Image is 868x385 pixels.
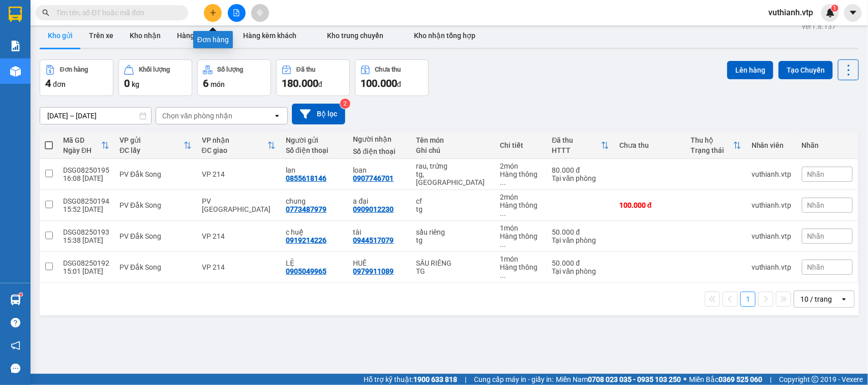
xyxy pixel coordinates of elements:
span: VP 214 [102,71,118,77]
span: 16:08:30 [DATE] [97,46,143,53]
div: 0855618146 [286,174,326,182]
div: Tại văn phòng [552,236,610,244]
div: Hàng thông thường [500,170,542,186]
img: warehouse-icon [10,295,21,305]
button: Bộ lọc [292,104,345,124]
span: plus [209,9,217,16]
span: Miền Nam [556,374,681,385]
button: Tạo Chuyến [779,61,833,79]
div: Nhân viên [752,141,792,149]
span: caret-down [849,8,858,17]
div: c huệ [286,228,343,236]
div: Hàng thông thường [500,201,542,217]
span: Kho nhận tổng hợp [414,31,475,40]
button: 1 [740,292,756,307]
div: 15:52 [DATE] [63,205,109,213]
th: Toggle SortBy [685,132,746,159]
span: Nhãn [807,232,825,240]
div: chung [286,197,343,205]
span: ... [500,209,506,217]
span: Nơi nhận: [78,71,94,85]
div: 0907746701 [353,174,394,182]
div: 80.000 đ [552,166,610,174]
div: VP nhận [202,136,267,144]
span: DSG08250195 [98,38,143,46]
div: Nhãn [802,141,853,149]
button: Kho nhận [122,23,169,48]
div: Tại văn phòng [552,267,610,275]
div: 2 món [500,193,542,201]
span: copyright [812,376,819,383]
span: search [42,9,49,16]
div: Đơn hàng [193,31,233,48]
span: Nhãn [807,263,825,271]
div: 0773487979 [286,205,326,213]
div: Ghi chú [416,146,490,154]
th: Toggle SortBy [547,132,615,159]
div: vuthianh.vtp [752,170,792,178]
div: Chưa thu [619,141,680,149]
div: 50.000 đ [552,259,610,267]
div: a đại [353,197,406,205]
img: solution-icon [10,41,21,51]
span: 100.000 [361,77,397,89]
sup: 1 [831,5,839,12]
div: VP 214 [202,232,276,240]
div: Số điện thoại [353,147,406,155]
div: Hàng thông thường [500,263,542,279]
div: 100.000 đ [619,201,680,209]
div: Chưa thu [375,66,401,73]
span: Nhãn [807,201,825,209]
div: 0979911089 [353,267,394,275]
div: PV Đắk Song [119,232,192,240]
div: tg [416,205,490,213]
div: Khối lượng [139,66,170,73]
span: ... [500,240,506,248]
div: DSG08250193 [63,228,109,236]
button: Số lượng6món [197,59,271,96]
button: Hàng đã giao [169,23,228,48]
div: vuthianh.vtp [752,263,792,271]
div: Ngày ĐH [63,146,101,154]
div: VP 214 [202,170,276,178]
div: DSG08250195 [63,166,109,174]
sup: 2 [340,99,350,109]
div: VP 214 [202,263,276,271]
span: ... [500,271,506,279]
div: rau, trứng [416,162,490,170]
div: PV [GEOGRAPHIC_DATA] [202,197,276,213]
div: Tại văn phòng [552,174,610,182]
div: Số điện thoại [286,146,343,154]
svg: open [273,112,281,120]
button: Kho gửi [40,23,81,48]
div: sầu riêng [416,228,490,236]
div: Người nhận [353,135,406,143]
button: file-add [228,4,246,22]
div: Chọn văn phòng nhận [162,111,232,121]
strong: 0369 525 060 [719,375,762,383]
div: SẦU RIÊNG [416,259,490,267]
div: Thu hộ [691,136,733,144]
div: cf [416,197,490,205]
th: Toggle SortBy [58,132,114,159]
div: lan [286,166,343,174]
span: 1 [833,5,836,12]
div: 1 món [500,224,542,232]
button: Chưa thu100.000đ [355,59,429,96]
span: message [11,364,20,373]
div: tg,tx [416,170,490,186]
button: Đơn hàng4đơn [40,59,113,96]
img: icon-new-feature [826,8,835,17]
div: VP gửi [119,136,184,144]
div: Mã GD [63,136,101,144]
span: | [770,374,771,385]
img: logo-vxr [9,7,22,22]
div: DSG08250192 [63,259,109,267]
span: Hàng kèm khách [243,31,296,40]
div: Đơn hàng [60,66,88,73]
div: tg [416,236,490,244]
div: 0919214226 [286,236,326,244]
span: Miền Bắc [689,374,762,385]
div: 16:08 [DATE] [63,174,109,182]
div: Đã thu [552,136,602,144]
